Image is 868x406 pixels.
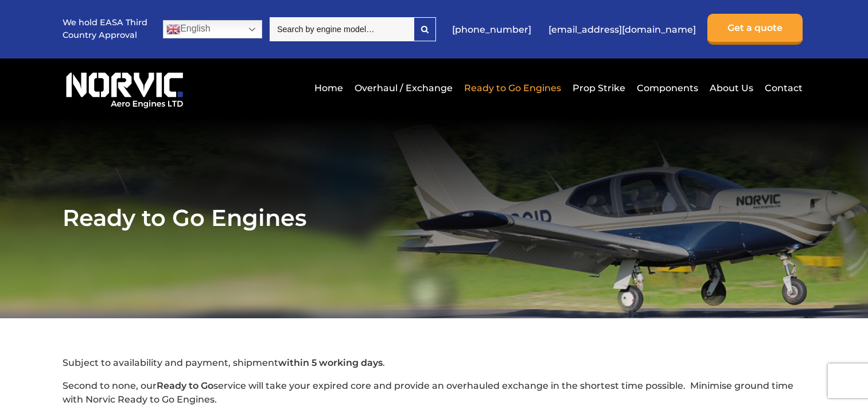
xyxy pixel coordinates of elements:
[634,74,701,102] a: Components
[63,67,186,109] img: Norvic Aero Engines logo
[461,74,564,102] a: Ready to Go Engines
[63,204,805,232] h1: Ready to Go Engines
[570,74,628,102] a: Prop Strike
[707,14,803,45] a: Get a quote
[157,380,213,391] strong: Ready to Go
[270,17,414,41] input: Search by engine model…
[352,74,456,102] a: Overhaul / Exchange
[163,20,262,38] a: English
[278,357,383,368] strong: within 5 working days
[446,15,537,44] a: [PHONE_NUMBER]
[166,22,180,36] img: en
[543,15,702,44] a: [EMAIL_ADDRESS][DOMAIN_NAME]
[762,74,803,102] a: Contact
[63,17,149,41] p: We hold EASA Third Country Approval
[707,74,756,102] a: About Us
[63,356,805,370] p: Subject to availability and payment, shipment .
[312,74,346,102] a: Home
